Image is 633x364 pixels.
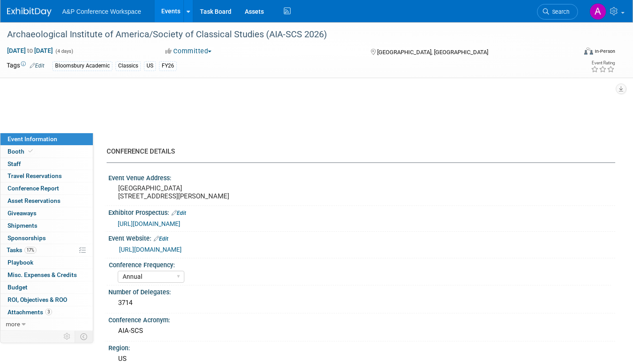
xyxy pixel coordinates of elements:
[115,324,609,338] div: AIA-SCS
[0,170,93,182] a: Travel Reservations
[45,309,52,315] span: 3
[0,244,93,256] a: Tasks17%
[108,232,615,243] div: Event Website:
[159,61,177,71] div: FY26
[52,61,112,71] div: Bloomsbury Academic
[0,133,93,145] a: Event Information
[0,306,93,318] a: Attachments3
[7,246,36,253] span: Tasks
[108,206,615,218] div: Exhibitor Prospectus:
[589,3,606,20] img: Amanda Oney
[119,246,182,253] a: [URL][DOMAIN_NAME]
[8,210,36,217] span: Giveaways
[108,341,615,352] div: Region:
[0,182,93,194] a: Conference Report
[144,61,156,71] div: US
[75,331,93,342] td: Toggle Event Tabs
[55,48,73,54] span: (4 days)
[171,210,186,216] a: Edit
[8,148,35,155] span: Booth
[8,197,60,204] span: Asset Reservations
[0,232,93,244] a: Sponsorships
[108,313,615,324] div: Conference Acronym:
[115,296,609,310] div: 3714
[0,220,93,232] a: Shipments
[0,257,93,269] a: Playbook
[377,49,488,55] span: [GEOGRAPHIC_DATA], [GEOGRAPHIC_DATA]
[8,160,21,167] span: Staff
[0,146,93,158] a: Booth
[591,61,615,65] div: Event Rating
[108,285,615,297] div: Number of Delegates:
[549,8,569,15] span: Search
[525,46,615,59] div: Event Format
[8,222,37,229] span: Shipments
[8,185,59,192] span: Conference Report
[0,207,93,219] a: Giveaways
[8,296,67,303] span: ROI, Objectives & ROO
[584,47,593,55] img: Format-Inperson.png
[60,331,75,342] td: Personalize Event Tab Strip
[8,234,46,241] span: Sponsorships
[154,236,168,242] a: Edit
[6,320,20,328] span: more
[0,294,93,306] a: ROI, Objectives & ROO
[7,8,52,16] img: ExhibitDay
[8,309,52,316] span: Attachments
[162,47,215,56] button: Committed
[0,158,93,170] a: Staff
[0,318,93,330] a: more
[115,61,141,71] div: Classics
[8,259,33,266] span: Playbook
[30,63,44,69] a: Edit
[537,4,578,20] a: Search
[0,195,93,207] a: Asset Reservations
[7,47,53,55] span: [DATE] [DATE]
[28,149,33,154] i: Booth reservation complete
[24,247,36,253] span: 17%
[109,258,611,269] div: Conference Frequency:
[594,48,615,55] div: In-Person
[7,61,44,71] td: Tags
[8,135,57,142] span: Event Information
[0,269,93,281] a: Misc. Expenses & Credits
[0,281,93,293] a: Budget
[26,47,34,54] span: to
[118,184,310,200] pre: [GEOGRAPHIC_DATA] [STREET_ADDRESS][PERSON_NAME]
[62,8,141,15] span: A&P Conference Workspace
[108,171,615,182] div: Event Venue Address:
[107,147,609,156] div: CONFERENCE DETAILS
[8,284,28,291] span: Budget
[118,220,180,227] a: [URL][DOMAIN_NAME]
[8,271,77,278] span: Misc. Expenses & Credits
[8,172,62,179] span: Travel Reservations
[4,27,563,43] div: Archaeological Institute of America/Society of Classical Studies (AIA-SCS 2026)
